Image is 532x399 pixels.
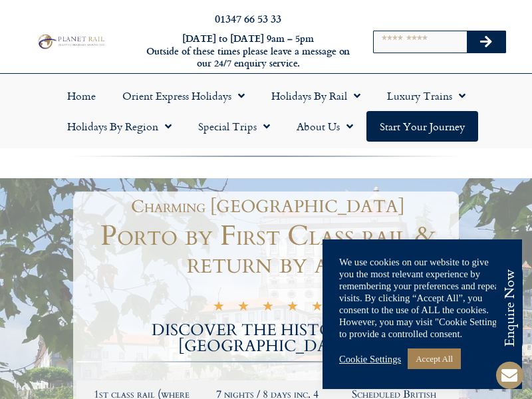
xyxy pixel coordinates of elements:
i: ★ [287,302,299,315]
a: Special Trips [185,111,283,142]
i: ★ [237,302,249,315]
h1: Charming [GEOGRAPHIC_DATA] [83,198,452,215]
button: Search [467,31,505,53]
a: Orient Express Holidays [109,80,258,111]
h6: [DATE] to [DATE] 9am – 5pm Outside of these times please leave a message on our 24/7 enquiry serv... [145,33,351,70]
a: Holidays by Region [54,111,185,142]
div: We use cookies on our website to give you the most relevant experience by remembering your prefer... [339,256,505,340]
h2: DISCOVER THE HISTORY OF [GEOGRAPHIC_DATA] [76,323,459,354]
h1: Porto by First Class rail & return by air [76,222,459,278]
a: Accept All [408,348,461,369]
a: Cookie Settings [339,353,401,365]
i: ★ [311,302,323,315]
i: ★ [262,302,274,315]
img: Planet Rail Train Holidays Logo [35,33,106,50]
nav: Menu [7,80,525,142]
a: Luxury Trains [374,80,479,111]
a: Start your Journey [366,111,478,142]
a: Holidays by Rail [258,80,374,111]
i: ★ [213,302,225,315]
div: 5/5 [213,300,323,315]
a: 01347 66 53 33 [215,11,281,26]
a: Home [54,80,109,111]
a: About Us [283,111,366,142]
